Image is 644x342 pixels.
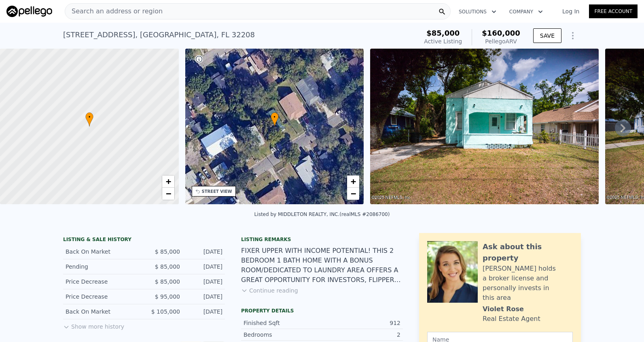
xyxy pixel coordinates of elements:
[503,4,549,19] button: Company
[63,236,225,244] div: LISTING & SALE HISTORY
[351,188,356,199] span: −
[482,37,520,45] div: Pellego ARV
[271,113,279,121] span: •
[66,263,138,271] div: Pending
[165,188,171,199] span: −
[63,29,255,41] div: [STREET_ADDRESS] , [GEOGRAPHIC_DATA] , FL 32208
[66,278,138,286] div: Price Decrease
[483,304,524,314] div: Violet Rose
[322,331,400,339] div: 2
[186,308,222,316] div: [DATE]
[271,112,279,126] div: •
[6,6,52,17] img: Pellego
[244,319,322,327] div: Finished Sqft
[165,176,171,186] span: +
[66,248,138,256] div: Back On Market
[347,175,359,188] a: Zoom in
[426,29,460,37] span: $85,000
[155,293,180,300] span: $ 95,000
[483,314,540,324] div: Real Estate Agent
[483,264,573,303] div: [PERSON_NAME] holds a broker license and personally invests in this area
[65,6,163,16] span: Search an address or region
[186,278,222,286] div: [DATE]
[66,308,138,316] div: Back On Market
[186,248,222,256] div: [DATE]
[565,28,581,44] button: Show Options
[424,38,462,45] span: Active Listing
[202,188,232,195] div: STREET VIEW
[351,176,356,186] span: +
[370,49,599,204] img: Sale: 158160619 Parcel: 34246592
[155,263,180,270] span: $ 85,000
[162,175,174,188] a: Zoom in
[85,112,93,126] div: •
[254,212,390,217] div: Listed by MIDDLETON REALTY, INC. (realMLS #2086700)
[186,263,222,271] div: [DATE]
[452,4,503,19] button: Solutions
[241,308,403,314] div: Property details
[347,188,359,200] a: Zoom out
[186,293,222,301] div: [DATE]
[483,241,573,264] div: Ask about this property
[553,7,589,15] a: Log In
[66,293,138,301] div: Price Decrease
[241,236,403,243] div: Listing remarks
[85,113,93,121] span: •
[533,28,561,43] button: SAVE
[162,188,174,200] a: Zoom out
[155,278,180,285] span: $ 85,000
[63,319,124,331] button: Show more history
[322,319,400,327] div: 912
[241,286,298,295] button: Continue reading
[482,29,520,37] span: $160,000
[151,308,180,315] span: $ 105,000
[241,246,403,285] div: FIXER UPPER WITH INCOME POTENTIAL! THIS 2 BEDROOM 1 BATH HOME WITH A BONUS ROOM/DEDICATED TO LAUN...
[244,331,322,339] div: Bedrooms
[589,4,638,18] a: Free Account
[155,248,180,255] span: $ 85,000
